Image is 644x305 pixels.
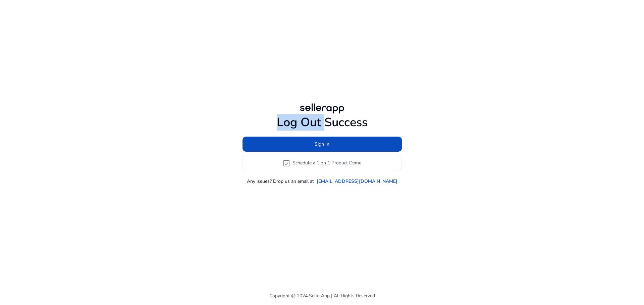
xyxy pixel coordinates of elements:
a: [EMAIL_ADDRESS][DOMAIN_NAME] [317,178,397,185]
button: Sign In [243,137,402,152]
p: Any issues? Drop us an email at [247,178,314,185]
span: Sign In [315,141,329,148]
h1: Log Out Success [243,115,402,130]
button: event_availableSchedule a 1 on 1 Product Demo [243,155,402,171]
span: event_available [282,159,290,167]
